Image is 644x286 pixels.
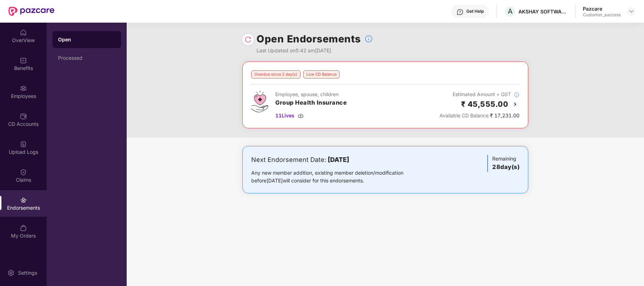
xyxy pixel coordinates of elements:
[466,8,484,14] div: Get Help
[20,29,27,36] img: svg+xml;base64,PHN2ZyBpZD0iSG9tZSIgeG1sbnM9Imh0dHA6Ly93d3cudzMub3JnLzIwMDAvc3ZnIiB3aWR0aD0iMjAiIG...
[8,7,54,16] img: New Pazcare Logo
[328,156,349,163] b: [DATE]
[20,85,27,92] img: svg+xml;base64,PHN2ZyBpZD0iRW1wbG95ZWVzIiB4bWxucz0iaHR0cDovL3d3dy53My5vcmcvMjAwMC9zdmciIHdpZHRoPS...
[508,7,513,16] span: A
[245,36,252,43] img: svg+xml;base64,PHN2ZyBpZD0iUmVsb2FkLTMyeDMyIiB4bWxucz0iaHR0cDovL3d3dy53My5vcmcvMjAwMC9zdmciIHdpZH...
[298,113,304,118] img: svg+xml;base64,PHN2ZyBpZD0iRG93bmxvYWQtMzJ4MzIiIHhtbG5zPSJodHRwOi8vd3d3LnczLm9yZy8yMDAwL3N2ZyIgd2...
[251,169,426,185] div: Any new member addition, existing member deletion/modification before [DATE] will consider for th...
[364,35,373,43] img: svg+xml;base64,PHN2ZyBpZD0iSW5mb18tXzMyeDMyIiBkYXRhLW5hbWU9IkluZm8gLSAzMngzMiIgeG1sbnM9Imh0dHA6Ly...
[275,112,294,119] span: 11 Lives
[583,12,621,18] div: Customer_success
[461,98,508,110] h2: ₹ 45,555.00
[7,269,15,276] img: svg+xml;base64,PHN2ZyBpZD0iU2V0dGluZy0yMHgyMCIgeG1sbnM9Imh0dHA6Ly93d3cudzMub3JnLzIwMDAvc3ZnIiB3aW...
[492,163,519,172] h3: 28 day(s)
[511,100,519,109] img: svg+xml;base64,PHN2ZyBpZD0iQmFjay0yMHgyMCIgeG1sbnM9Imh0dHA6Ly93d3cudzMub3JnLzIwMDAvc3ZnIiB3aWR0aD...
[456,8,464,16] img: svg+xml;base64,PHN2ZyBpZD0iSGVscC0zMngzMiIgeG1sbnM9Imh0dHA6Ly93d3cudzMub3JnLzIwMDAvc3ZnIiB3aWR0aD...
[487,155,519,172] div: Remaining
[583,5,621,12] div: Pazcare
[58,55,115,61] div: Processed
[20,224,27,232] img: svg+xml;base64,PHN2ZyBpZD0iTXlfT3JkZXJzIiBkYXRhLW5hbWU9Ik15IE9yZGVycyIgeG1sbnM9Imh0dHA6Ly93d3cudz...
[20,169,27,176] img: svg+xml;base64,PHN2ZyBpZD0iQ2xhaW0iIHhtbG5zPSJodHRwOi8vd3d3LnczLm9yZy8yMDAwL3N2ZyIgd2lkdGg9IjIwIi...
[20,57,27,64] img: svg+xml;base64,PHN2ZyBpZD0iQmVuZWZpdHMiIHhtbG5zPSJodHRwOi8vd3d3LnczLm9yZy8yMDAwL3N2ZyIgd2lkdGg9Ij...
[628,8,634,14] img: svg+xml;base64,PHN2ZyBpZD0iRHJvcGRvd24tMzJ4MzIiIHhtbG5zPSJodHRwOi8vd3d3LnczLm9yZy8yMDAwL3N2ZyIgd2...
[514,92,519,98] img: svg+xml;base64,PHN2ZyBpZD0iSW5mb18tXzMyeDMyIiBkYXRhLW5hbWU9IkluZm8gLSAzMngzMiIgeG1sbnM9Imh0dHA6Ly...
[251,70,300,78] div: Overdue since 2 day(s)
[275,98,347,107] h3: Group Health Insurance
[58,36,115,43] div: Open
[518,8,568,15] div: AKSHAY SOFTWARE TECHNOLOGIES PRIVATE LIMITED
[257,47,373,54] div: Last Updated on 5:42 am[DATE]
[275,91,347,98] div: Employee, spouse, children
[439,112,519,119] div: ₹ 17,231.00
[257,31,361,47] h1: Open Endorsements
[303,70,340,78] div: Low CD Balance
[439,91,519,98] div: Estimated Amount + GST
[251,155,426,165] div: Next Endorsement Date:
[20,197,27,204] img: svg+xml;base64,PHN2ZyBpZD0iRW5kb3JzZW1lbnRzIiB4bWxucz0iaHR0cDovL3d3dy53My5vcmcvMjAwMC9zdmciIHdpZH...
[439,112,489,118] span: Available CD Balance
[16,269,39,276] div: Settings
[20,113,27,120] img: svg+xml;base64,PHN2ZyBpZD0iQ0RfQWNjb3VudHMiIGRhdGEtbmFtZT0iQ0QgQWNjb3VudHMiIHhtbG5zPSJodHRwOi8vd3...
[251,91,268,112] img: svg+xml;base64,PHN2ZyB4bWxucz0iaHR0cDovL3d3dy53My5vcmcvMjAwMC9zdmciIHdpZHRoPSI0Ny43MTQiIGhlaWdodD...
[20,141,27,148] img: svg+xml;base64,PHN2ZyBpZD0iVXBsb2FkX0xvZ3MiIGRhdGEtbmFtZT0iVXBsb2FkIExvZ3MiIHhtbG5zPSJodHRwOi8vd3...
